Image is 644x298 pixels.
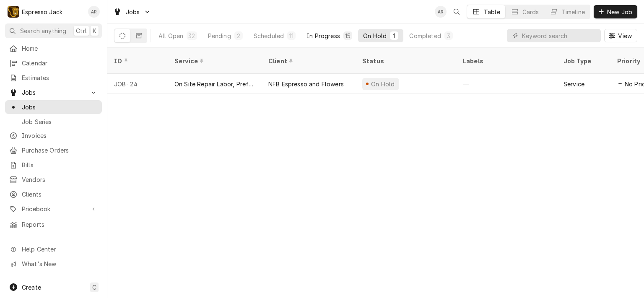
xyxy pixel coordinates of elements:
div: Espresso Jack's Avatar [8,6,19,18]
a: Home [5,41,102,55]
a: Invoices [5,129,102,143]
input: Keyword search [522,29,597,42]
div: NFB Espresso and Flowers [268,80,344,88]
a: Go to What's New [5,257,102,271]
span: View [616,31,634,40]
span: Bills [22,161,98,169]
span: Jobs [22,103,98,111]
a: Go to Help Center [5,242,102,256]
div: Labels [463,57,550,65]
div: — [456,74,557,94]
div: 32 [188,31,195,40]
a: Calendar [5,56,102,70]
div: 11 [289,31,294,40]
span: Invoices [22,131,98,140]
div: 2 [236,31,241,40]
a: Go to Jobs [110,5,154,19]
div: On Site Repair Labor, Prefered Rate, Regular Hours [174,80,255,88]
span: Reports [22,220,98,229]
button: View [604,29,637,42]
div: Pending [208,31,231,40]
a: Go to Pricebook [5,202,102,216]
div: Completed [409,31,441,40]
a: Bills [5,158,102,172]
a: Vendors [5,173,102,187]
span: C [92,283,96,292]
div: Service [563,80,584,88]
a: Job Series [5,115,102,129]
div: In Progress [306,31,340,40]
a: Clients [5,187,102,201]
div: Job Type [563,57,604,65]
a: Jobs [5,100,102,114]
span: Pricebook [22,205,85,213]
span: What's New [22,259,97,268]
div: Espresso Jack [22,8,62,16]
span: Vendors [22,175,98,184]
div: Allan Ross's Avatar [88,6,100,18]
span: Calendar [22,59,98,67]
a: Go to Jobs [5,86,102,99]
button: Search anythingCtrlK [5,23,102,38]
span: K [93,26,96,35]
div: AR [435,6,447,18]
div: Allan Ross's Avatar [435,6,447,18]
div: Cards [522,8,539,16]
span: Ctrl [76,26,87,35]
div: Client [268,57,347,65]
span: New Job [605,8,634,16]
div: Scheduled [254,31,284,40]
div: ID [114,57,159,65]
span: Search anything [20,26,66,35]
span: Estimates [22,73,98,82]
div: 3 [446,31,451,40]
a: Estimates [5,71,102,85]
a: Purchase Orders [5,143,102,157]
div: Table [484,8,500,16]
a: Reports [5,218,102,231]
div: JOB-24 [107,74,168,94]
div: On Hold [370,80,396,88]
div: Service [174,57,253,65]
span: Clients [22,190,98,199]
span: Job Series [22,117,98,126]
div: Timeline [561,8,585,16]
button: New Job [594,5,637,18]
button: Open search [450,5,463,18]
div: All Open [158,31,183,40]
div: 1 [392,31,397,40]
span: Home [22,44,98,53]
div: Status [362,57,448,65]
span: Create [22,284,41,291]
span: Jobs [126,8,140,16]
span: Purchase Orders [22,146,98,155]
div: On Hold [363,31,387,40]
div: AR [88,6,100,18]
span: Help Center [22,245,97,254]
span: Jobs [22,88,85,97]
div: 15 [345,31,351,40]
div: E [8,6,19,18]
